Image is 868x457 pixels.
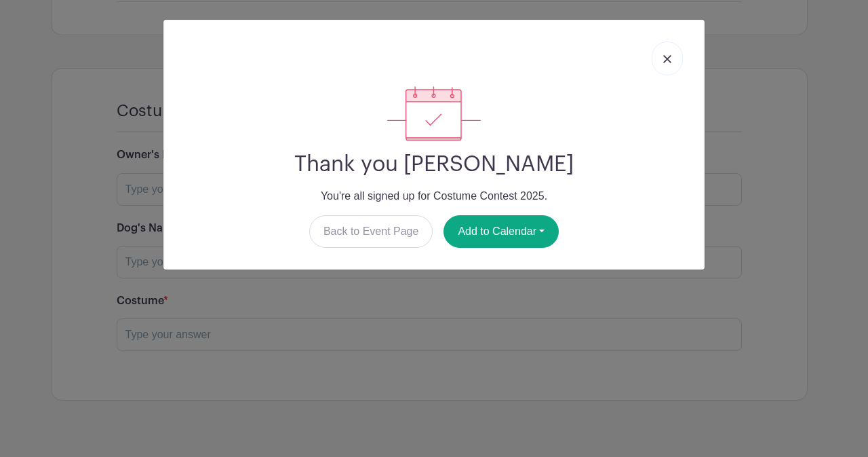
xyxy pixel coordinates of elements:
[174,188,694,204] p: You're all signed up for Costume Contest 2025.
[663,55,671,63] img: close_button-5f87c8562297e5c2d7936805f587ecaba9071eb48480494691a3f1689db116b3.svg
[309,215,433,248] a: Back to Event Page
[174,151,694,177] h2: Thank you [PERSON_NAME]
[443,215,559,248] button: Add to Calendar
[387,86,481,141] img: signup_complete-c468d5dda3e2740ee63a24cb0ba0d3ce5d8a4ecd24259e683200fb1569d990c8.svg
